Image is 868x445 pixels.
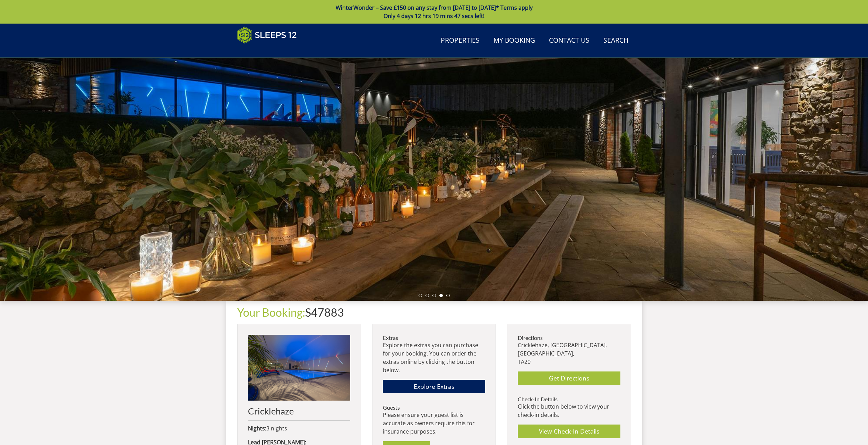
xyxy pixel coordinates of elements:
a: Get Directions [518,371,620,385]
h1: S47883 [237,306,631,318]
a: Search [601,33,631,49]
p: 3 nights [248,424,350,433]
iframe: LiveChat chat widget [771,423,868,445]
a: Cricklehaze [248,335,350,416]
span: Only 4 days 12 hrs 19 mins 47 secs left! [384,12,484,20]
h3: Extras [383,335,485,341]
img: An image of 'Cricklehaze' [248,335,350,401]
img: Sleeps 12 [237,26,297,44]
a: Contact Us [546,33,592,49]
a: Your Booking: [237,306,305,319]
p: Explore the extras you can purchase for your booking. You can order the extras online by clicking... [383,341,485,374]
h3: Directions [518,335,620,341]
h3: Check-In Details [518,396,620,402]
a: View Check-In Details [518,425,620,438]
strong: Nights: [248,425,266,432]
p: Click the button below to view your check-in details. [518,402,620,419]
a: Explore Extras [383,380,485,393]
a: My Booking [491,33,538,49]
a: Properties [438,33,482,49]
p: Cricklehaze, [GEOGRAPHIC_DATA], [GEOGRAPHIC_DATA], TA20 [518,341,620,366]
iframe: Customer reviews powered by Trustpilot [234,48,307,54]
h2: Cricklehaze [248,406,350,416]
h3: Guests [383,404,485,411]
p: Please ensure your guest list is accurate as owners require this for insurance purposes. [383,411,485,436]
